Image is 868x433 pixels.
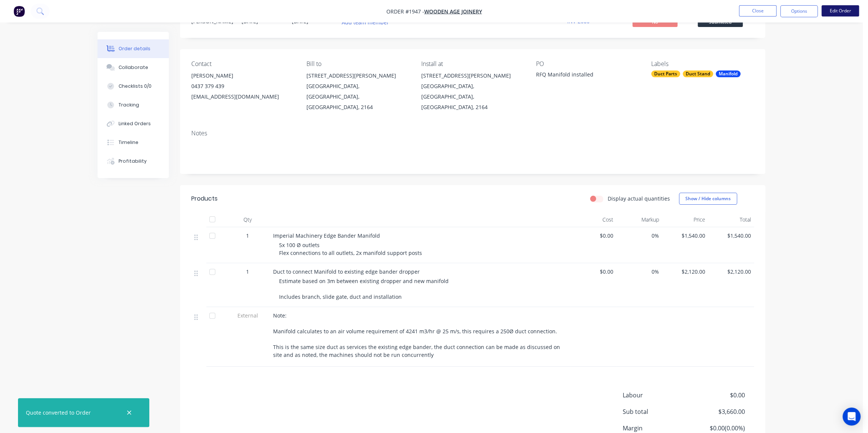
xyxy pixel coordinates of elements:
[842,408,860,426] div: Open Intercom Messenger
[225,212,270,227] div: Qty
[98,96,169,114] button: Tracking
[739,5,776,16] button: Close
[619,268,659,276] span: 0%
[711,232,751,240] span: $1,540.00
[536,60,639,67] div: PO
[665,232,705,240] span: $1,540.00
[424,8,482,15] a: Wooden Age Joinery
[662,212,708,227] div: Price
[821,5,859,16] button: Edit Order
[573,232,613,240] span: $0.00
[273,268,420,275] span: Duct to connect Manifold to existing edge bander dropper
[119,64,148,71] div: Collaborate
[536,70,630,81] div: RFQ Manifold installed
[689,407,745,416] span: $3,660.00
[279,241,422,256] span: 5x 100 Ø outlets Flex connections to all outlets, 2x manifold support posts
[98,58,169,77] button: Collaborate
[98,133,169,152] button: Timeline
[98,152,169,171] button: Profitability
[683,70,713,77] div: Duct Stand
[306,81,409,112] div: [GEOGRAPHIC_DATA], [GEOGRAPHIC_DATA], [GEOGRAPHIC_DATA], 2164
[191,70,294,102] div: [PERSON_NAME]0437 379 439[EMAIL_ADDRESS][DOMAIN_NAME]
[780,5,818,17] button: Options
[651,60,754,67] div: Labels
[119,83,152,90] div: Checklists 0/0
[98,77,169,96] button: Checklists 0/0
[119,120,151,127] div: Linked Orders
[608,195,670,202] label: Display actual quantities
[119,45,150,52] div: Order details
[191,60,294,67] div: Contact
[623,424,689,433] span: Margin
[570,212,616,227] div: Cost
[623,391,689,400] span: Labour
[616,212,662,227] div: Markup
[191,81,294,91] div: 0437 379 439
[651,70,680,77] div: Duct Parts
[246,268,249,276] span: 1
[191,194,218,203] div: Products
[689,424,745,433] span: $0.00 ( 0.00 %)
[191,130,754,137] div: Notes
[119,139,138,146] div: Timeline
[273,312,562,358] span: Note: Manifold calculates to an air volume requirement of 4241 m3/hr @ 25 m/s, this requires a 25...
[421,70,524,112] div: [STREET_ADDRESS][PERSON_NAME][GEOGRAPHIC_DATA], [GEOGRAPHIC_DATA], [GEOGRAPHIC_DATA], 2164
[98,114,169,133] button: Linked Orders
[14,6,25,17] img: Factory
[421,60,524,67] div: Install at
[421,70,524,81] div: [STREET_ADDRESS][PERSON_NAME]
[279,277,449,300] span: Estimate based on 3m between existing dropper and new manifold Includes branch, slide gate, duct ...
[421,81,524,112] div: [GEOGRAPHIC_DATA], [GEOGRAPHIC_DATA], [GEOGRAPHIC_DATA], 2164
[26,409,91,417] div: Quote converted to Order
[623,407,689,416] span: Sub total
[665,268,705,276] span: $2,120.00
[191,91,294,102] div: [EMAIL_ADDRESS][DOMAIN_NAME]
[716,70,740,77] div: Manifold
[246,232,249,240] span: 1
[228,312,267,319] span: External
[119,158,147,165] div: Profitability
[711,268,751,276] span: $2,120.00
[708,212,754,227] div: Total
[679,193,737,205] button: Show / Hide columns
[306,60,409,67] div: Bill to
[273,232,380,239] span: Imperial Machinery Edge Bander Manifold
[191,70,294,81] div: [PERSON_NAME]
[689,391,745,400] span: $0.00
[698,17,743,28] button: Submitted
[573,268,613,276] span: $0.00
[119,102,139,108] div: Tracking
[619,232,659,240] span: 0%
[306,70,409,112] div: [STREET_ADDRESS][PERSON_NAME][GEOGRAPHIC_DATA], [GEOGRAPHIC_DATA], [GEOGRAPHIC_DATA], 2164
[386,8,424,15] span: Order #1947 -
[98,39,169,58] button: Order details
[306,70,409,81] div: [STREET_ADDRESS][PERSON_NAME]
